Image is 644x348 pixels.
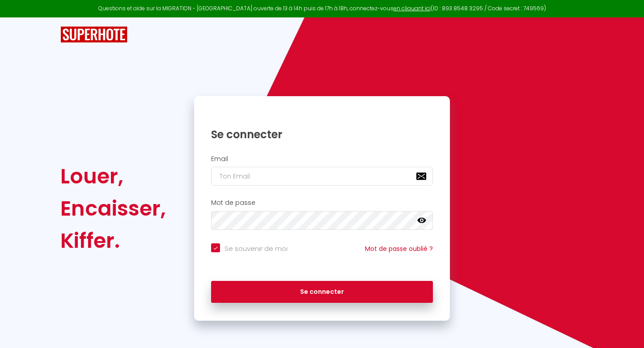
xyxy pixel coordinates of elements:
[60,225,166,257] div: Kiffer.
[211,127,433,141] h1: Se connecter
[60,160,166,192] div: Louer,
[211,281,433,303] button: Se connecter
[60,26,127,43] img: SuperHote logo
[211,155,433,163] h2: Email
[60,192,166,225] div: Encaisser,
[365,244,433,253] a: Mot de passe oublié ?
[394,4,431,12] a: en cliquant ici
[211,199,433,207] h2: Mot de passe
[211,167,433,186] input: Ton Email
